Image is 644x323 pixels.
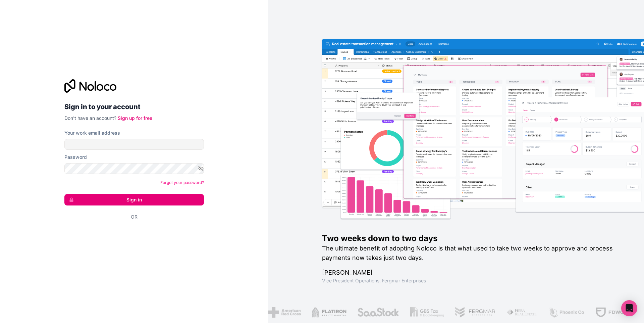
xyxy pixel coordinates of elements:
[64,194,204,205] button: Sign in
[322,244,623,263] h2: The ultimate benefit of adopting Noloco is that what used to take two weeks to approve and proces...
[64,101,204,113] h2: Sign in to your account
[131,214,138,220] span: Or
[64,130,120,136] label: Your work email address
[322,277,623,284] h1: Vice President Operations , Fergmar Enterprises
[322,233,623,244] h1: Two weeks down to two days
[308,307,343,318] img: /assets/flatiron-C8eUkumj.png
[545,307,581,318] img: /assets/phoenix-BREaitsQ.png
[451,307,492,318] img: /assets/fergmar-CudnrXN5.png
[64,154,87,160] label: Password
[118,115,152,121] a: Sign up for free
[64,139,204,150] input: Email address
[61,228,202,242] iframe: Bouton "Se connecter avec Google"
[621,300,637,316] div: Open Intercom Messenger
[64,115,116,121] span: Don't have an account?
[503,307,534,318] img: /assets/fiera-fwj2N5v4.png
[354,307,395,318] img: /assets/saastock-C6Zbiodz.png
[160,180,204,185] a: Forgot your password?
[407,307,441,318] img: /assets/gbstax-C-GtDUiK.png
[64,163,204,174] input: Password
[592,307,631,318] img: /assets/fdworks-Bi04fVtw.png
[322,268,623,277] h1: [PERSON_NAME]
[265,307,298,318] img: /assets/american-red-cross-BAupjrZR.png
